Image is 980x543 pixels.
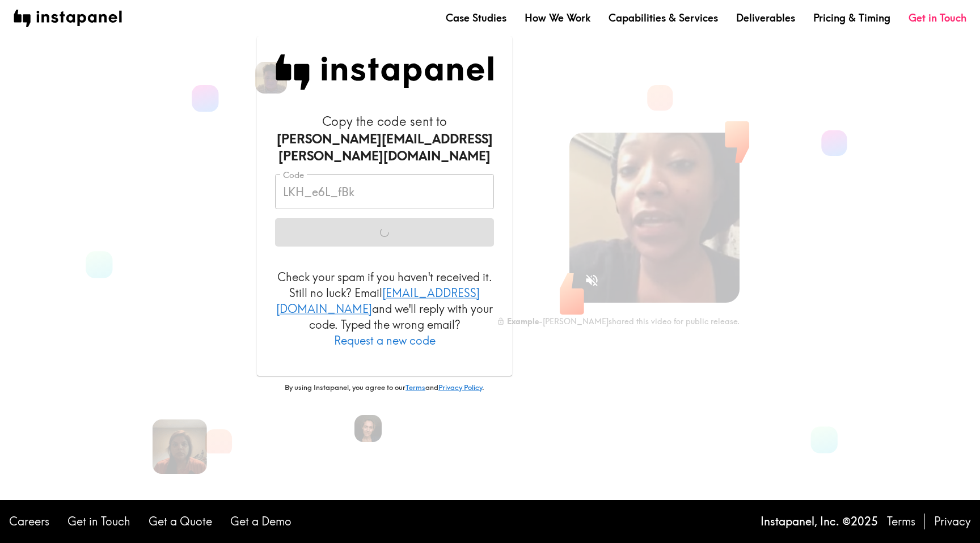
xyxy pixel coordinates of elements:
[276,286,480,316] a: [EMAIL_ADDRESS][DOMAIN_NAME]
[761,514,878,529] p: Instapanel, Inc. © 2025
[887,514,915,529] a: Terms
[525,11,590,25] a: How We Work
[813,11,890,25] a: Pricing & Timing
[275,54,494,90] img: Instapanel
[354,415,382,442] img: Giannina
[283,169,304,181] label: Code
[275,269,494,349] p: Check your spam if you haven't received it. Still no luck? Email and we'll reply with your code. ...
[67,514,130,529] a: Get in Touch
[438,383,482,392] a: Privacy Policy
[257,383,512,393] p: By using Instapanel, you agree to our and .
[446,11,506,25] a: Case Studies
[334,333,436,349] button: Request a new code
[153,419,207,474] img: Trish
[934,514,971,529] a: Privacy
[14,10,122,27] img: instapanel
[255,62,287,94] img: Liam
[275,130,494,166] div: [PERSON_NAME][EMAIL_ADDRESS][PERSON_NAME][DOMAIN_NAME]
[609,11,718,25] a: Capabilities & Services
[909,11,966,25] a: Get in Touch
[275,174,494,209] input: xxx_xxx_xxx
[507,316,539,326] b: Example
[275,113,494,165] h6: Copy the code sent to
[497,316,740,326] div: - [PERSON_NAME] shared this video for public release.
[149,514,212,529] a: Get a Quote
[736,11,795,25] a: Deliverables
[230,514,292,529] a: Get a Demo
[405,383,425,392] a: Terms
[9,514,49,529] a: Careers
[580,268,604,292] button: Sound is off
